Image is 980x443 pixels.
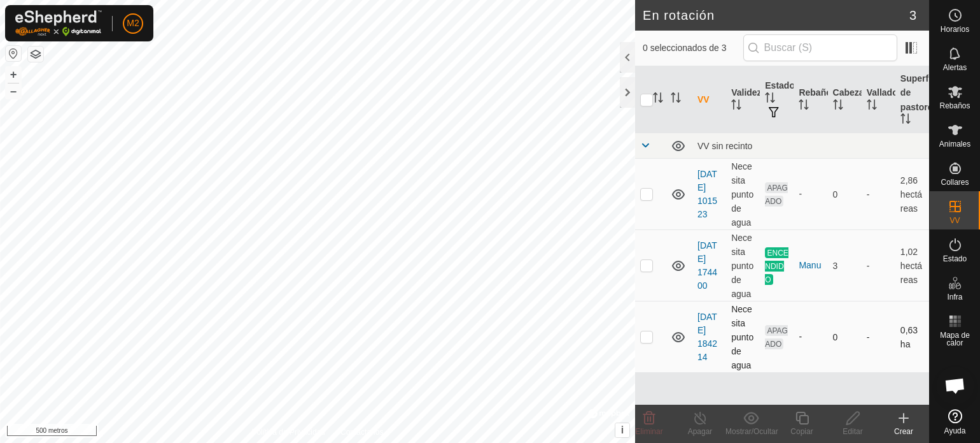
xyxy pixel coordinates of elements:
font: Mapa de calor [940,331,970,347]
a: [DATE] 101523 [697,169,717,219]
p-sorticon: Activar para ordenar [867,101,877,112]
font: Manu [799,260,821,270]
font: - [799,189,802,199]
font: Horarios [941,25,969,34]
font: Rebaños [939,101,970,110]
font: Cabezas [833,87,869,98]
font: Copiar [790,427,813,436]
a: Ayuda [930,404,980,440]
font: VV [697,94,710,105]
font: Mostrar/Ocultar [725,427,778,436]
font: 0 seleccionados de 3 [643,43,727,53]
font: Infra [947,293,962,301]
img: Logotipo de Gallagher [15,10,102,36]
font: 3 [909,8,916,22]
p-sorticon: Activar para ordenar [900,115,911,126]
font: Alertas [943,63,967,72]
font: i [621,425,624,435]
font: Política de Privacidad [252,428,325,437]
button: + [6,67,21,82]
button: Restablecer mapa [6,46,21,61]
font: Estado [943,254,967,263]
font: 3 [833,261,838,271]
font: Necesita punto de agua [731,303,753,370]
font: APAGADO [765,184,788,206]
font: M2 [127,18,139,28]
font: VV [949,216,960,225]
p-sorticon: Activar para ordenar [653,94,663,105]
a: Chat abierto [936,367,974,405]
font: + [10,68,17,81]
font: VV sin recinto [697,141,752,151]
font: Rebaño [799,87,831,98]
font: 1,02 hectáreas [900,247,922,285]
font: - [867,332,870,342]
font: Editar [843,427,862,436]
font: - [867,189,870,200]
font: Superficie de pastoreo [900,73,944,112]
p-sorticon: Activar para ordenar [765,94,775,105]
font: Contáctanos [340,428,383,437]
font: 2,86 hectáreas [900,175,922,214]
p-sorticon: Activar para ordenar [833,101,843,112]
font: ENCENDIDO [765,248,788,284]
a: Contáctanos [340,426,383,438]
font: Animales [939,140,970,149]
font: 0,63 ha [900,325,918,349]
a: [DATE] 174400 [697,240,717,291]
font: Necesita punto de agua [731,232,753,299]
font: Eliminar [635,427,662,436]
font: – [10,84,17,98]
font: Validez [731,87,761,98]
button: Capas del Mapa [28,47,43,62]
input: Buscar (S) [743,34,897,61]
button: i [615,423,629,437]
button: – [6,84,21,99]
font: Apagar [688,427,713,436]
font: Collares [941,178,969,187]
font: 0 [833,189,838,200]
font: Estado [765,80,795,91]
font: APAGADO [765,326,788,349]
font: - [867,261,870,271]
font: Crear [894,427,913,436]
font: Ayuda [944,426,966,435]
p-sorticon: Activar para ordenar [799,101,809,112]
a: [DATE] 184214 [697,312,717,362]
font: Necesita punto de agua [731,161,753,228]
font: En rotación [643,8,715,22]
p-sorticon: Activar para ordenar [731,101,741,112]
font: 0 [833,332,838,342]
font: - [799,331,802,342]
a: Política de Privacidad [252,426,325,438]
p-sorticon: Activar para ordenar [671,94,681,105]
font: Vallado [867,87,898,98]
